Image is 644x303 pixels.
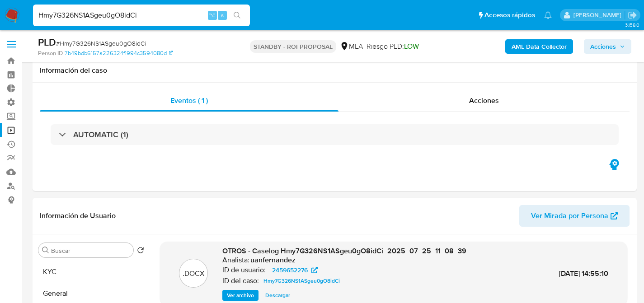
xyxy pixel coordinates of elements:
p: facundo.marin@mercadolibre.com [573,11,625,19]
span: [DATE] 14:55:10 [559,268,608,279]
a: Salir [628,10,637,20]
span: Accesos rápidos [484,10,535,20]
span: Acciones [590,39,616,54]
b: PLD [38,35,56,49]
span: Hmy7G326NS1ASgeu0gO8idCi [263,275,340,286]
button: Ver Mirada por Persona [519,205,630,227]
input: Buscar [51,247,130,255]
b: AML Data Collector [512,39,567,54]
span: 2459652276 [272,265,308,275]
a: 7b49bdb6157a226324f1994c3594080d [65,49,173,57]
h1: Información del caso [40,66,630,75]
div: MLA [340,42,363,51]
span: Ver Mirada por Persona [531,205,608,227]
span: # Hmy7G326NS1ASgeu0gO8idCi [56,39,146,48]
button: Descargar [261,290,295,301]
span: Riesgo PLD: [367,42,419,51]
h6: uanfernandez [250,256,296,265]
input: Buscar usuario o caso... [33,9,250,21]
p: ID del caso: [222,276,259,285]
button: AML Data Collector [505,39,573,54]
button: Buscar [42,247,49,254]
p: ID de usuario: [222,266,266,275]
p: Analista: [222,256,249,265]
span: Ver archivo [227,291,254,300]
span: Acciones [469,95,499,106]
button: Volver al orden por defecto [137,247,144,256]
div: AUTOMATIC (1) [51,124,619,145]
button: Ver archivo [222,290,259,301]
h1: Información de Usuario [40,211,116,220]
span: ⌥ [209,11,216,19]
a: Notificaciones [544,11,552,19]
span: OTROS - Caselog Hmy7G326NS1ASgeu0gO8idCi_2025_07_25_11_08_39 [222,246,466,256]
button: search-icon [228,9,246,22]
a: Hmy7G326NS1ASgeu0gO8idCi [260,275,343,286]
span: LOW [404,41,419,51]
p: .DOCX [183,269,204,279]
b: Person ID [38,49,63,57]
a: 2459652276 [267,265,323,275]
span: Descargar [265,291,290,300]
h3: AUTOMATIC (1) [73,130,128,140]
button: KYC [35,261,148,283]
p: STANDBY - ROI PROPOSAL [250,40,336,53]
span: s [221,11,224,19]
span: Eventos ( 1 ) [170,95,208,106]
button: Acciones [584,39,631,54]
